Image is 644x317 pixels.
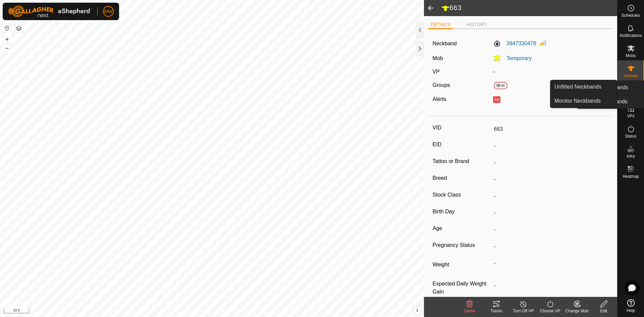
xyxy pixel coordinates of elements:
a: Contact Us [219,308,238,314]
label: Birth Day [433,207,491,216]
label: Stock Class [433,191,491,199]
span: Heatmap [623,174,639,178]
label: Breed [433,174,491,182]
label: EID [433,140,491,149]
label: Expected Daily Weight Gain [433,280,491,296]
label: Pregnancy Status [433,241,491,250]
span: Animals [624,74,638,78]
span: i [417,307,418,313]
span: Temporary [501,55,532,61]
span: Infra [627,154,635,158]
span: Schedules [621,13,640,17]
a: Help [618,297,644,315]
label: Alerts [433,96,446,102]
span: Help [627,309,635,313]
a: Unfitted Neckbands [550,80,617,94]
img: Signal strength [539,39,547,47]
div: Turn Off VP [510,308,537,314]
label: 3947330478 [493,40,536,48]
div: Edit [590,308,617,314]
button: Map Layers [15,24,23,33]
span: MW [104,8,113,15]
span: VPs [627,114,634,118]
label: Groups [433,82,450,88]
button: – [3,44,11,52]
button: i [414,307,421,314]
label: VP [433,69,440,74]
span: Notifications [620,34,642,38]
label: Age [433,224,491,233]
label: Neckband [433,40,457,48]
h2: 663 [441,4,617,12]
a: Monitor Neckbands [550,94,617,108]
label: Tattoo or Brand [433,157,491,166]
li: DETAILS [428,21,453,29]
div: Choose VP [537,308,563,314]
span: Unfitted Neckbands [554,83,601,91]
app-display-virtual-paddock-transition: - [493,69,495,74]
li: HISTORY [464,21,490,28]
div: Change Mob [563,308,590,314]
label: Mob [433,55,443,61]
span: IB-H [494,82,507,89]
button: Ad [493,96,500,103]
button: Reset Map [3,24,11,32]
button: + [3,35,11,43]
label: Weight [433,258,491,272]
span: Mobs [626,54,636,58]
span: Monitor Neckbands [554,97,601,105]
span: Status [625,134,636,138]
div: Tracks [483,308,510,314]
a: Privacy Policy [185,308,211,314]
img: Gallagher Logo [8,5,92,17]
label: VID [433,123,491,132]
span: Delete [464,309,476,313]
